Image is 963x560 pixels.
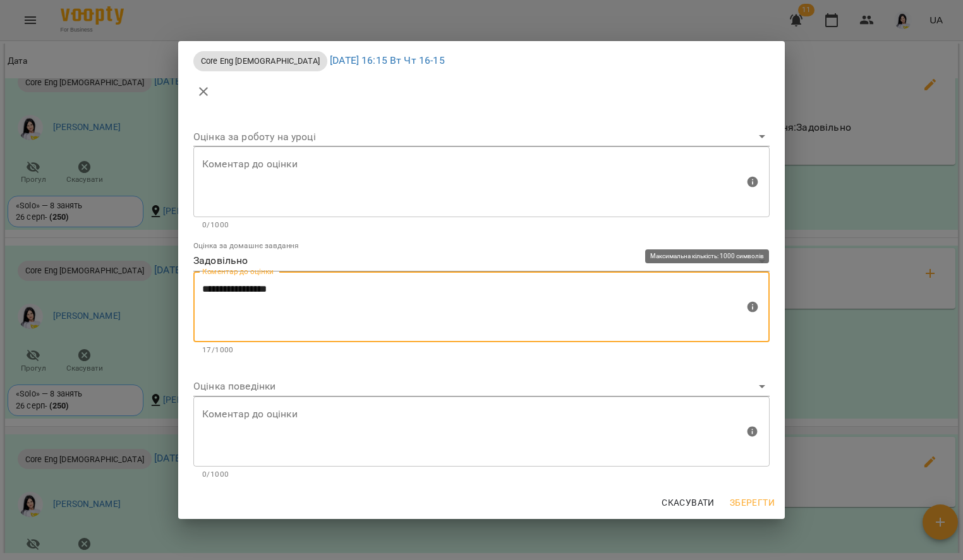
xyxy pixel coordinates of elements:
button: close [188,76,219,107]
span: Core Eng [DEMOGRAPHIC_DATA] [193,55,327,67]
a: [DATE] 16:15 Вт Чт 16-15 [330,54,445,66]
div: Задовільно [193,251,770,271]
button: Зберегти [725,491,780,514]
p: 0/1000 [202,219,761,232]
span: Скасувати [662,495,715,510]
p: 17/1000 [202,344,761,357]
label: Оцінка за домашнє завдання [193,242,299,250]
div: Максимальна кількість: 1000 символів [193,146,770,231]
button: Скасувати [657,491,720,514]
span: Зберегти [730,495,775,510]
div: Максимальна кількість: 1000 символів [193,396,770,481]
p: 0/1000 [202,468,761,481]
